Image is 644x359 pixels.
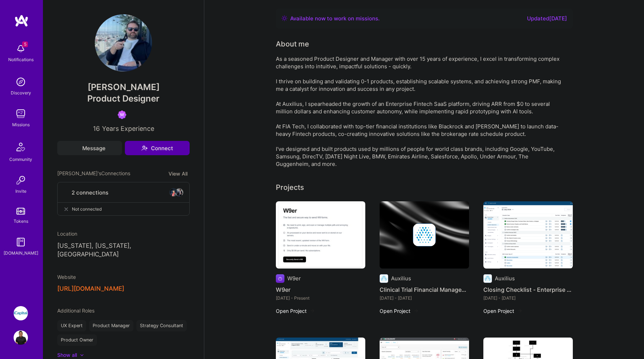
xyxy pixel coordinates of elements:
[11,89,31,97] div: Discovery
[102,125,154,132] span: Years Experience
[14,217,28,225] div: Tokens
[276,55,562,168] div: As a seasoned Product Designer and Manager with over 15 years of experience, I excel in transform...
[72,189,108,196] span: 2 connections
[14,173,28,187] img: Invite
[287,275,301,282] div: W9er
[14,235,28,249] img: guide book
[14,14,29,27] img: logo
[276,274,284,283] img: Company logo
[57,274,76,280] span: Website
[57,320,86,331] div: UX Expert
[57,182,190,216] button: 2 connectionsavataravatarNot connected
[495,275,515,282] div: Auxilius
[125,141,190,155] button: Connect
[14,41,28,56] img: bell
[118,110,126,119] img: Been on Mission
[14,330,28,345] img: User Avatar
[290,14,380,23] div: Available now to work on missions .
[14,107,28,121] img: teamwork
[175,188,184,197] img: avatar
[141,145,148,151] i: icon Connect
[57,334,97,346] div: Product Owner
[380,201,469,269] img: cover
[12,121,30,128] div: Missions
[517,308,523,314] img: arrow-right
[483,285,573,294] h4: Closing Checklist - Enterprise Saas Workflows
[276,201,365,269] img: W9er
[380,307,419,315] button: Open Project
[380,294,469,302] div: [DATE] - [DATE]
[483,274,492,283] img: Company logo
[57,308,94,314] span: Additional Roles
[276,182,304,193] div: Projects
[380,274,388,283] img: Company logo
[57,141,122,155] button: Message
[380,285,469,294] h4: Clinical Trial Financial Management Platform
[57,285,124,292] button: [URL][DOMAIN_NAME]
[391,275,411,282] div: Auxilius
[57,242,190,259] p: [US_STATE], [US_STATE], [GEOGRAPHIC_DATA]
[22,41,28,47] span: 5
[483,307,523,315] button: Open Project
[527,14,567,23] div: Updated [DATE]
[169,188,178,197] img: avatar
[87,93,160,104] span: Product Designer
[9,156,32,163] div: Community
[12,306,30,320] a: iCapital: Building an Alternative Investment Marketplace
[14,306,28,320] img: iCapital: Building an Alternative Investment Marketplace
[276,39,309,49] div: About me
[57,82,190,93] span: [PERSON_NAME]
[95,14,152,72] img: User Avatar
[483,294,573,302] div: [DATE] - [DATE]
[15,187,26,195] div: Invite
[8,56,34,63] div: Notifications
[282,15,287,21] img: Availability
[12,330,30,345] a: User Avatar
[276,294,365,302] div: [DATE] - Present
[309,308,315,314] img: arrow-right
[166,169,190,178] button: View All
[483,201,573,269] img: Closing Checklist - Enterprise Saas Workflows
[276,285,365,294] h4: W9er
[57,230,190,237] div: Location
[74,146,79,151] i: icon Mail
[136,320,187,331] div: Strategy Consultant
[63,206,69,212] i: icon CloseGray
[93,125,100,132] span: 16
[89,320,133,331] div: Product Manager
[413,308,419,314] img: arrow-right
[12,138,29,156] img: Community
[63,190,69,195] i: icon Collaborator
[57,351,77,359] div: Show all
[57,169,130,178] span: [PERSON_NAME]'s Connections
[4,249,38,257] div: [DOMAIN_NAME]
[72,205,102,213] span: Not connected
[16,208,25,215] img: tokens
[413,223,436,246] img: Company logo
[276,307,315,315] button: Open Project
[14,75,28,89] img: discovery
